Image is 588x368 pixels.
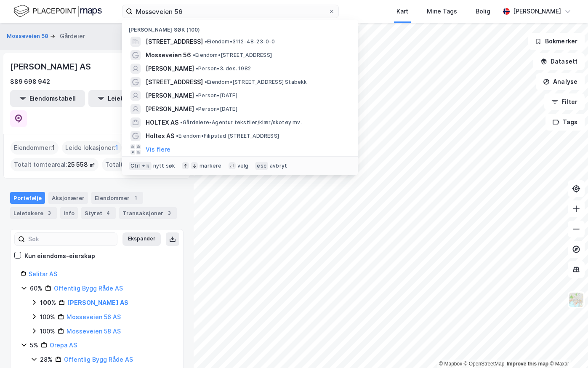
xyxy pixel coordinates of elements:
a: [PERSON_NAME] AS [67,299,128,306]
div: Leietakere [10,207,57,219]
div: Transaksjoner [119,207,177,219]
div: avbryt [270,163,287,169]
div: Gårdeier [60,31,85,41]
div: Aksjonærer [48,192,88,204]
div: Totalt byggareal : [102,158,178,171]
span: • [196,92,198,99]
div: 28% [40,355,53,365]
button: Datasett [533,53,585,70]
div: Ctrl + k [129,162,152,170]
span: • [193,52,195,58]
button: Ekspander [122,232,161,246]
div: [PERSON_NAME] [513,6,561,16]
span: [PERSON_NAME] [146,104,194,114]
div: 1 [131,194,140,202]
div: 60% [30,283,43,293]
span: Person • [DATE] [196,106,237,112]
button: Filter [544,93,585,110]
span: Eiendom • 3112-48-23-0-0 [205,38,275,45]
button: Leietakertabell [88,90,163,107]
span: • [196,65,198,72]
a: Orepa AS [50,341,77,349]
span: • [180,119,183,125]
span: 25 558 ㎡ [67,160,95,170]
div: Bolig [476,6,490,16]
div: Eiendommer : [11,141,59,155]
button: Analyse [536,73,585,90]
span: Mosseveien 56 [146,50,191,60]
button: Bokmerker [528,33,585,50]
span: HOLTEX AS [146,117,178,128]
img: logo.f888ab2527a4732fd821a326f86c7f29.svg [13,4,102,19]
span: • [205,38,207,45]
div: [PERSON_NAME] søk (100) [122,20,358,35]
img: Z [568,292,584,308]
div: 4 [104,209,112,217]
span: [STREET_ADDRESS] [146,77,203,87]
div: 889 698 942 [10,77,50,87]
div: Kart [396,6,408,16]
a: Mapbox [439,361,462,367]
div: Leide lokasjoner : [62,141,122,155]
span: • [196,106,198,112]
div: Info [60,207,78,219]
span: Eiendom • Filipstad [STREET_ADDRESS] [176,133,279,139]
div: Eiendommer [91,192,143,204]
div: 3 [165,209,173,217]
div: Portefølje [10,192,45,204]
div: nytt søk [153,163,176,169]
span: [PERSON_NAME] [146,91,194,101]
span: Holtex AS [146,131,174,141]
a: Mosseveien 56 AS [67,313,121,320]
span: Person • 3. des. 1982 [196,65,251,72]
input: Søk på adresse, matrikkel, gårdeiere, leietakere eller personer [133,5,328,18]
div: 100% [40,326,55,336]
iframe: Chat Widget [546,328,588,368]
span: 1 [52,143,55,153]
a: Improve this map [507,361,548,367]
span: • [205,79,207,85]
a: Mosseveien 58 AS [67,328,121,335]
a: Selitar AS [29,270,57,277]
a: Offentlig Bygg Råde AS [64,356,133,363]
span: 1 [115,143,118,153]
span: Person • [DATE] [196,92,237,99]
div: 100% [40,298,56,308]
div: [PERSON_NAME] AS [10,60,93,73]
div: 100% [40,312,55,322]
span: • [176,133,178,139]
span: Gårdeiere • Agentur tekstiler/klær/skotøy mv. [180,119,302,126]
div: Totalt tomteareal : [11,158,98,171]
a: OpenStreetMap [464,361,505,367]
div: markere [200,163,221,169]
div: velg [237,163,249,169]
div: esc [255,162,268,170]
a: Offentlig Bygg Råde AS [54,285,123,292]
button: Vis flere [146,144,170,155]
span: Eiendom • [STREET_ADDRESS] Stabekk [205,79,307,85]
span: [STREET_ADDRESS] [146,37,203,47]
button: Mosseveien 58 [7,32,50,40]
button: Eiendomstabell [10,90,85,107]
span: Eiendom • [STREET_ADDRESS] [193,52,272,59]
input: Søk [25,233,117,245]
button: Tags [545,114,585,131]
div: 3 [45,209,53,217]
div: Styret [81,207,116,219]
div: 5% [30,340,38,350]
span: [PERSON_NAME] [146,64,194,74]
div: Kun eiendoms-eierskap [24,251,95,261]
div: Mine Tags [427,6,457,16]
